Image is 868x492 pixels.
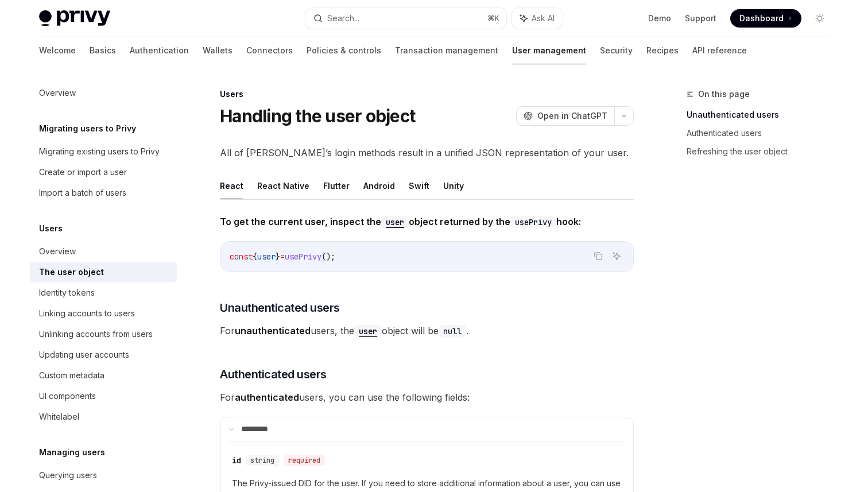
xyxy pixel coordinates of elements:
span: Authenticated users [220,366,327,382]
a: Basics [90,37,116,64]
span: For users, the object will be . [220,323,634,339]
strong: To get the current user, inspect the object returned by the hook: [220,216,581,227]
button: Open in ChatGPT [516,106,614,126]
a: Transaction management [395,37,498,64]
a: Querying users [30,465,177,486]
button: Toggle dark mode [811,9,829,28]
div: Identity tokens [39,286,95,300]
h5: Managing users [39,445,105,459]
a: Authenticated users [687,124,838,142]
button: React Native [257,172,309,199]
div: Unlinking accounts from users [39,327,153,341]
strong: unauthenticated [235,325,311,336]
a: user [354,325,382,336]
span: For users, you can use the following fields: [220,389,634,405]
span: All of [PERSON_NAME]’s login methods result in a unified JSON representation of your user. [220,145,634,161]
a: Whitelabel [30,406,177,427]
div: Overview [39,86,76,100]
a: Recipes [646,37,679,64]
a: Import a batch of users [30,183,177,203]
a: Create or import a user [30,162,177,183]
button: Unity [443,172,464,199]
div: Import a batch of users [39,186,126,200]
button: Ask AI [512,8,563,29]
a: Unauthenticated users [687,106,838,124]
a: API reference [692,37,747,64]
div: Linking accounts to users [39,307,135,320]
span: ⌘ K [487,14,499,23]
div: Custom metadata [39,369,104,382]
button: Android [363,172,395,199]
span: Unauthenticated users [220,300,340,316]
div: The user object [39,265,104,279]
button: React [220,172,243,199]
span: (); [321,251,335,262]
a: Linking accounts to users [30,303,177,324]
button: Swift [409,172,429,199]
a: UI components [30,386,177,406]
span: = [280,251,285,262]
code: user [381,216,409,228]
span: string [250,456,274,465]
a: Overview [30,83,177,103]
a: Overview [30,241,177,262]
a: Refreshing the user object [687,142,838,161]
span: Ask AI [532,13,555,24]
a: Welcome [39,37,76,64]
div: Overview [39,245,76,258]
button: Flutter [323,172,350,199]
div: Whitelabel [39,410,79,424]
code: usePrivy [510,216,556,228]
a: user [381,216,409,227]
img: light logo [39,10,110,26]
div: Create or import a user [39,165,127,179]
a: Authentication [130,37,189,64]
button: Ask AI [609,249,624,264]
strong: authenticated [235,392,299,403]
div: UI components [39,389,96,403]
span: { [253,251,257,262]
a: Identity tokens [30,282,177,303]
a: Custom metadata [30,365,177,386]
span: On this page [698,87,750,101]
a: Dashboard [730,9,801,28]
a: User management [512,37,586,64]
a: Updating user accounts [30,344,177,365]
span: const [230,251,253,262]
a: Support [685,13,716,24]
a: Unlinking accounts from users [30,324,177,344]
a: Policies & controls [307,37,381,64]
div: id [232,455,241,466]
div: Search... [327,11,359,25]
button: Search...⌘K [305,8,506,29]
a: The user object [30,262,177,282]
a: Connectors [246,37,293,64]
code: user [354,325,382,338]
span: usePrivy [285,251,321,262]
code: null [439,325,466,338]
button: Copy the contents from the code block [591,249,606,264]
a: Wallets [203,37,232,64]
a: Demo [648,13,671,24]
h5: Migrating users to Privy [39,122,136,135]
div: required [284,455,325,466]
h1: Handling the user object [220,106,415,126]
span: } [276,251,280,262]
div: Querying users [39,468,97,482]
div: Updating user accounts [39,348,129,362]
a: Security [600,37,633,64]
a: Migrating existing users to Privy [30,141,177,162]
h5: Users [39,222,63,235]
span: Open in ChatGPT [537,110,607,122]
span: user [257,251,276,262]
div: Migrating existing users to Privy [39,145,160,158]
span: Dashboard [739,13,784,24]
div: Users [220,88,634,100]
